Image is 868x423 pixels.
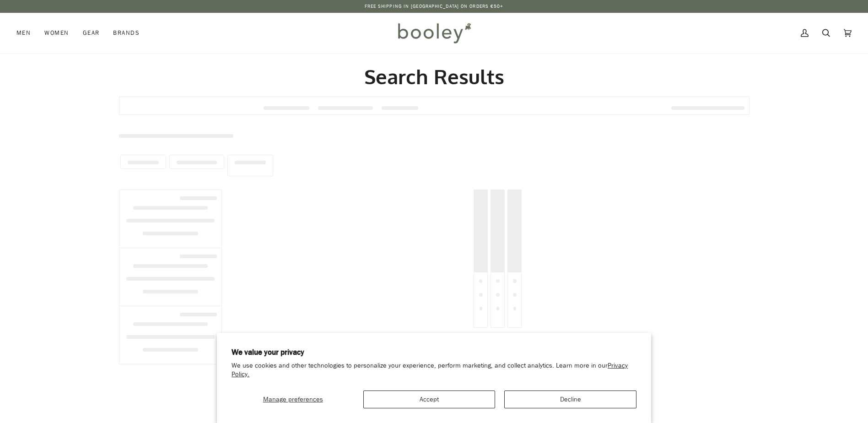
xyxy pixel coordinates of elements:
a: Brands [106,13,146,53]
h2: Search Results [119,64,749,89]
span: Brands [113,28,140,38]
span: Gear [83,28,100,38]
p: Free Shipping in [GEOGRAPHIC_DATA] on Orders €50+ [365,3,504,10]
h2: We value your privacy [232,347,636,358]
a: Men [16,13,38,53]
p: We use cookies and other technologies to personalize your experience, perform marketing, and coll... [232,362,636,379]
span: Men [16,28,31,38]
a: Privacy Policy. [232,361,628,379]
button: Accept [363,390,495,408]
img: Booley [394,20,474,46]
a: Gear [76,13,107,53]
span: Women [44,28,69,38]
span: Manage preferences [263,395,323,404]
button: Manage preferences [232,390,354,408]
a: Women [38,13,75,53]
button: Decline [504,390,636,408]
